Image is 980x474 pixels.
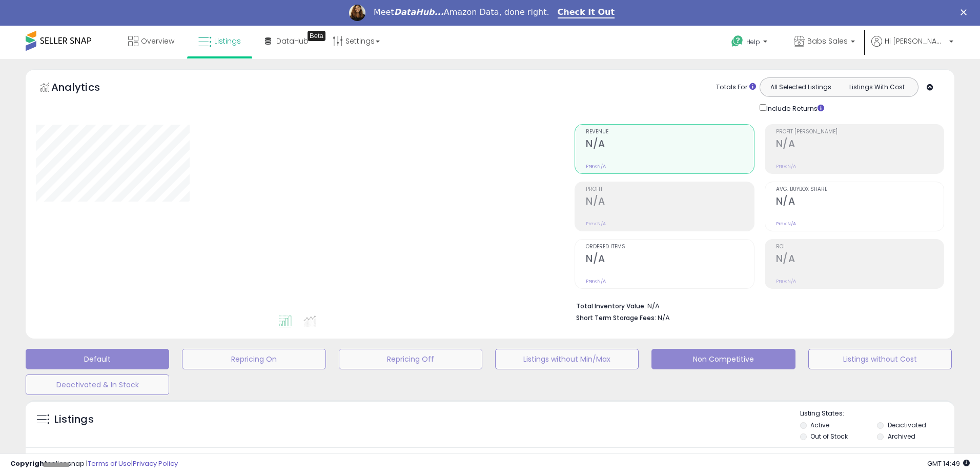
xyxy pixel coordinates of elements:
[349,5,365,21] img: Profile image for Georgie
[495,349,639,369] button: Listings without Min/Max
[786,26,863,59] a: Babs Sales
[746,37,760,46] span: Help
[961,9,971,15] div: Close
[10,459,48,468] strong: Copyright
[10,459,178,469] div: seller snap | |
[120,26,182,56] a: Overview
[308,31,325,41] div: Tooltip anchor
[214,36,241,46] span: Listings
[776,253,944,267] h2: N/A
[26,349,169,369] button: Default
[394,7,444,17] i: DataHub...
[339,349,482,369] button: Repricing Off
[257,26,316,56] a: DataHub
[51,80,120,97] h5: Analytics
[776,163,796,169] small: Prev: N/A
[576,302,646,310] b: Total Inventory Value:
[776,221,796,227] small: Prev: N/A
[374,7,549,17] div: Meet Amazon Data, done right.
[586,129,753,135] span: Revenue
[276,36,309,46] span: DataHub
[658,313,670,323] span: N/A
[325,26,387,56] a: Settings
[839,81,915,94] button: Listings With Cost
[716,83,756,92] div: Totals For
[558,7,615,18] a: Check It Out
[808,349,952,369] button: Listings without Cost
[26,374,169,395] button: Deactivated & In Stock
[576,313,656,322] b: Short Term Storage Fees:
[776,278,796,284] small: Prev: N/A
[586,187,753,192] span: Profit
[731,35,744,48] i: Get Help
[191,26,249,56] a: Listings
[776,138,944,152] h2: N/A
[586,253,753,267] h2: N/A
[576,299,936,311] li: N/A
[586,163,606,169] small: Prev: N/A
[776,129,944,135] span: Profit [PERSON_NAME]
[885,36,946,46] span: Hi [PERSON_NAME]
[807,36,848,46] span: Babs Sales
[586,278,606,284] small: Prev: N/A
[586,221,606,227] small: Prev: N/A
[752,102,836,114] div: Include Returns
[871,36,953,59] a: Hi [PERSON_NAME]
[651,349,795,369] button: Non Competitive
[141,36,174,46] span: Overview
[182,349,325,369] button: Repricing On
[763,81,839,94] button: All Selected Listings
[776,244,944,250] span: ROI
[776,195,944,209] h2: N/A
[776,187,944,192] span: Avg. Buybox Share
[586,138,753,152] h2: N/A
[586,244,753,250] span: Ordered Items
[586,195,753,209] h2: N/A
[723,27,778,59] a: Help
